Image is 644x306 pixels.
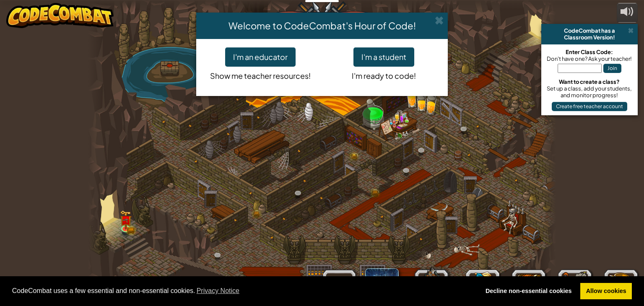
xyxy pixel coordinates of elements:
[225,47,296,67] button: I'm an educator
[353,47,414,67] button: I'm a student
[205,67,316,82] p: Show me teacher resources!
[12,285,473,297] span: CodeCombat uses a few essential and non-essential cookies.
[580,283,632,300] a: allow cookies
[195,285,241,297] a: learn more about cookies
[328,67,439,82] p: I'm ready to code!
[480,283,577,300] a: deny cookies
[203,19,441,32] h4: Welcome to CodeCombat's Hour of Code!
